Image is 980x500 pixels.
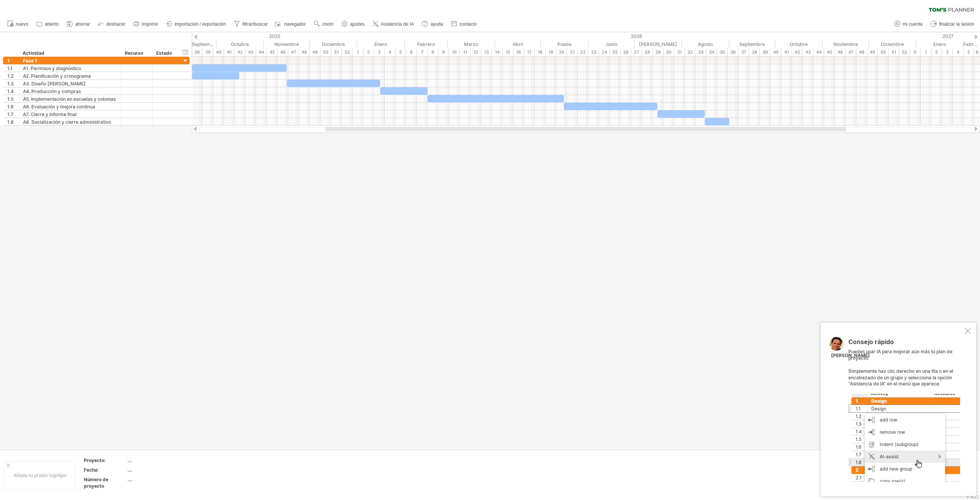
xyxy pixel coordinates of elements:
font: Noviembre [833,41,858,47]
font: 36 [730,49,736,55]
font: 26 [623,49,629,55]
font: A1. Permisos y diagnóstico [23,66,81,71]
font: 40 [773,49,779,55]
a: ajustes [340,19,367,29]
font: 47 [291,49,296,55]
font: 31 [677,49,682,55]
font: 50 [880,49,886,55]
div: Diciembre de 2026 [869,40,916,48]
font: 0 [914,49,916,55]
font: importación / exportación [175,21,226,27]
font: 2 [935,49,938,55]
font: 7 [421,49,423,55]
font: 10 [452,49,457,55]
font: 3 [946,49,949,55]
div: Octubre de 2025 [216,40,264,48]
div: Enero de 2027 [916,40,964,48]
font: 1 [357,49,359,55]
font: 1.8 [7,119,14,125]
font: Abril [513,41,523,47]
font: deshacer [106,21,125,27]
font: 6 [976,49,978,55]
a: contacto [449,19,479,29]
font: nuevo [16,21,28,27]
div: Enero de 2026 [357,40,405,48]
a: ayuda [420,19,445,29]
font: 2025 [269,33,280,39]
font: A7. Cierre y informe final [23,111,77,117]
font: 21 [570,49,575,55]
div: Junio ​​de 2026 [588,40,634,48]
font: [PERSON_NAME] [639,41,677,47]
font: 46 [280,49,286,55]
font: Octubre [790,41,808,47]
font: Asistencia de IA [381,21,414,27]
font: 52 [902,49,907,55]
font: 1.6 [7,104,14,110]
font: Actividad [23,50,44,56]
div: Agosto de 2026 [682,40,729,48]
font: 44 [259,49,264,55]
font: Consejo rápido [848,338,894,346]
font: 42 [237,49,243,55]
font: 51 [334,49,339,55]
font: filtrar/buscar [242,21,268,27]
div: Septiembre de 2025 [170,40,216,48]
font: 2027 [942,33,954,39]
font: Enero [933,41,946,47]
font: ajustes [350,21,364,27]
font: A6. Evaluación y mejora continua [23,104,95,110]
font: 5 [967,49,970,55]
a: filtrar/buscar [232,19,270,29]
font: Simplemente haz clic derecho en una fila o en el encabezado de un grupo y selecciona la opción "A... [848,368,953,387]
font: Puede [557,41,572,47]
font: A8. Socialización y cierre administrativo [23,119,111,125]
div: Septiembre de 2026 [729,40,775,48]
a: imprimir [131,19,160,29]
font: [PERSON_NAME] [831,352,870,358]
a: Asistencia de IA [371,19,416,29]
font: 52 [345,49,350,55]
font: 27 [634,49,639,55]
font: 24 [602,49,607,55]
font: 20 [559,49,564,55]
a: finalizar la sesión [929,19,977,29]
font: 1 [925,49,927,55]
font: navegador [284,21,306,27]
font: 45 [827,49,832,55]
div: Octubre de 2026 [775,40,823,48]
font: 46 [838,49,843,55]
a: deshacer [96,19,127,29]
font: 1.4 [7,89,14,94]
font: A4. Producción y compras [23,89,81,94]
font: 45 [269,49,275,55]
a: mi cuenta [892,19,925,29]
font: 40 [216,49,221,55]
font: 6 [410,49,413,55]
a: navegador [274,19,308,29]
font: mi cuenta [903,21,923,27]
font: 47 [848,49,853,55]
div: Noviembre de 2026 [823,40,869,48]
font: Recurso [125,50,143,56]
font: Fecha: [84,467,99,473]
font: 35 [720,49,725,55]
font: 28 [645,49,650,55]
font: 2026 [631,33,642,39]
font: 48 [302,49,307,55]
font: Octubre [231,41,249,47]
font: 29 [655,49,661,55]
font: 8 [431,49,434,55]
div: Marzo de 2026 [448,40,495,48]
font: 15 [506,49,510,55]
font: Febrero [417,41,435,47]
font: 1 [7,58,10,64]
font: 5 [399,49,402,55]
div: Abril de 2026 [495,40,541,48]
font: A3. Diseño [PERSON_NAME] [23,81,86,87]
font: Puedes usar IA para mejorar aún más tu plan de proyecto. [848,349,952,361]
a: abierto [34,19,61,29]
font: A2. Planificación y cronograma [23,73,91,79]
font: 49 [312,49,318,55]
font: Estado [156,50,172,56]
